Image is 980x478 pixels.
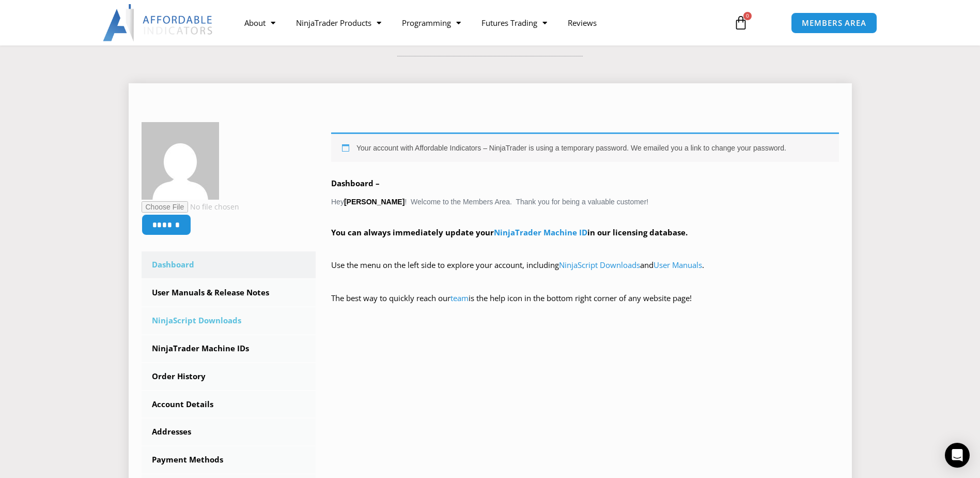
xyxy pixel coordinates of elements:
a: MEMBERS AREA [791,12,877,34]
a: Account Details [142,391,316,418]
a: 0 [718,8,764,38]
span: MEMBERS AREA [802,19,866,27]
a: User Manuals [654,260,702,270]
p: Use the menu on the left side to explore your account, including and . [331,258,839,287]
div: Open Intercom Messenger [945,443,970,468]
a: NinjaTrader Machine IDs [142,335,316,362]
a: Futures Trading [471,11,557,35]
a: Reviews [557,11,607,35]
strong: [PERSON_NAME] [344,198,405,206]
img: 5eccf49239b7e3afb4ef5319cd43d4dfd43b1dd7f83f0d322c38f14b86080b24 [142,122,219,200]
span: 0 [743,12,752,20]
a: Order History [142,363,316,390]
a: Dashboard [142,251,316,278]
div: Your account with Affordable Indicators – NinjaTrader is using a temporary password. We emailed y... [331,132,839,162]
a: NinjaTrader Machine ID [494,227,587,237]
strong: You can always immediately update your in our licensing database. [331,227,688,237]
nav: Menu [234,11,722,35]
a: NinjaScript Downloads [559,260,640,270]
a: Addresses [142,419,316,445]
a: Payment Methods [142,446,316,473]
p: The best way to quickly reach our is the help icon in the bottom right corner of any website page! [331,291,839,320]
a: Programming [392,11,471,35]
a: NinjaScript Downloads [142,307,316,334]
div: Hey ! Welcome to the Members Area. Thank you for being a valuable customer! [331,132,839,320]
a: User Manuals & Release Notes [142,279,316,306]
b: Dashboard – [331,178,380,188]
a: About [234,11,286,35]
a: team [450,293,469,303]
img: LogoAI | Affordable Indicators – NinjaTrader [103,4,214,41]
a: NinjaTrader Products [286,11,392,35]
